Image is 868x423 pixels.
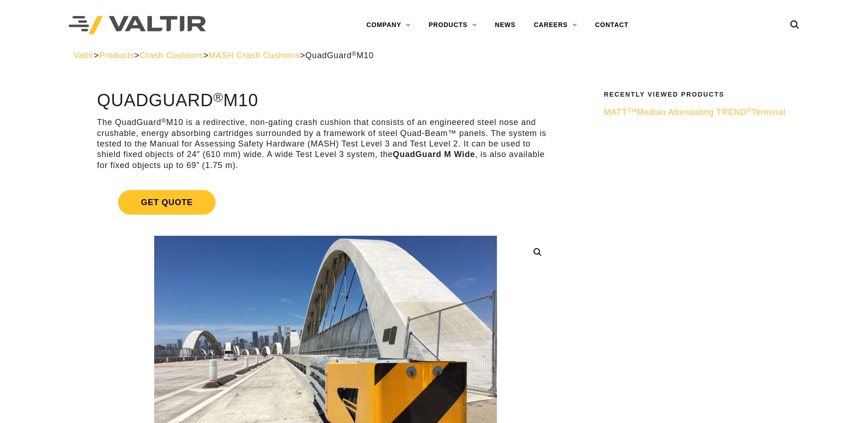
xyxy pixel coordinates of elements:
[162,117,167,124] sup: ®
[486,16,525,34] a: NEWS
[604,107,789,118] a: MATTTMMedian Attenuating TREND®Terminal
[525,16,586,34] a: CAREERS
[118,190,216,215] span: Get Quote
[420,16,486,34] a: PRODUCTS
[213,90,223,104] sup: ®
[604,108,786,117] span: MATT Median Attenuating TREND Terminal
[393,150,475,159] strong: QuadGuard M Wide
[586,16,638,34] a: CONTACT
[99,51,134,60] a: Products
[604,91,789,98] h2: Recently Viewed Products
[97,117,554,171] p: The QuadGuard M10 is a redirective, non-gating crash cushion that consists of an engineered steel...
[357,16,420,34] a: COMPANY
[74,50,795,61] div: > > > >
[97,179,554,226] a: Get Quote
[140,51,203,60] a: Crash Cushions
[747,107,752,114] sup: ®
[209,51,300,60] a: MASH Crash Cushions
[97,91,554,110] h1: QuadGuard M10
[352,50,357,57] sup: ®
[305,51,373,60] span: QuadGuard M10
[627,107,637,114] sup: TM
[69,16,206,35] img: Valtir
[74,51,94,60] a: Valtir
